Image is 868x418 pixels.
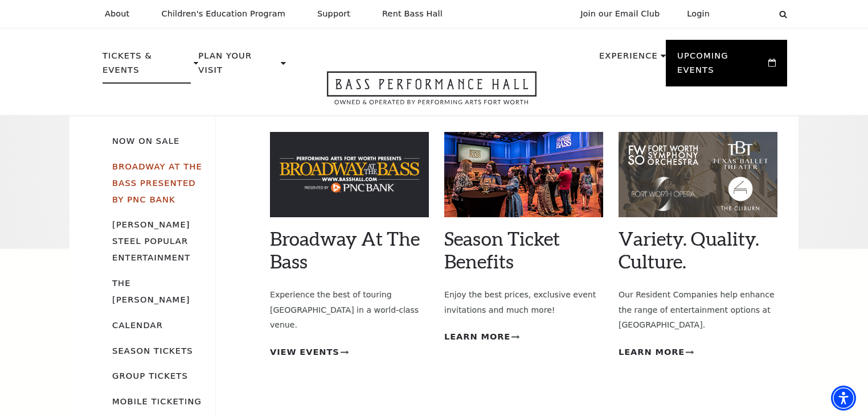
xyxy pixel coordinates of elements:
[270,132,429,217] img: Broadway At The Bass
[317,9,350,19] p: Support
[728,9,768,19] select: Select:
[444,227,560,272] a: Season Ticket Benefits
[198,49,278,84] p: Plan Your Visit
[444,287,603,317] p: Enjoy the best prices, exclusive event invitations and much more!
[270,227,420,272] a: Broadway At The Bass
[112,220,190,262] a: [PERSON_NAME] Steel Popular Entertainment
[831,386,856,411] div: Accessibility Menu
[619,227,759,272] a: Variety. Quality. Culture.
[112,396,202,406] a: Mobile Ticketing
[619,132,777,217] img: Variety. Quality. Culture.
[103,49,191,84] p: Tickets & Events
[161,9,285,19] p: Children's Education Program
[619,345,694,359] a: Learn More Variety. Quality. Culture.
[270,345,349,359] a: View Events
[444,330,519,344] a: Learn More Season Ticket Benefits
[382,9,443,19] p: Rent Bass Hall
[444,330,510,344] span: Learn More
[599,49,658,69] p: Experience
[619,345,685,359] span: Learn More
[112,162,202,204] a: Broadway At The Bass presented by PNC Bank
[444,132,603,217] img: Season Ticket Benefits
[619,287,777,333] p: Our Resident Companies help enhance the range of entertainment options at [GEOGRAPHIC_DATA].
[677,49,765,84] p: Upcoming Events
[270,345,339,359] span: View Events
[112,346,193,355] a: Season Tickets
[112,320,163,330] a: Calendar
[112,371,188,380] a: Group Tickets
[270,287,429,333] p: Experience the best of touring [GEOGRAPHIC_DATA] in a world-class venue.
[112,136,179,146] a: Now On Sale
[286,71,578,115] a: Open this option
[112,278,190,304] a: The [PERSON_NAME]
[105,9,129,19] p: About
